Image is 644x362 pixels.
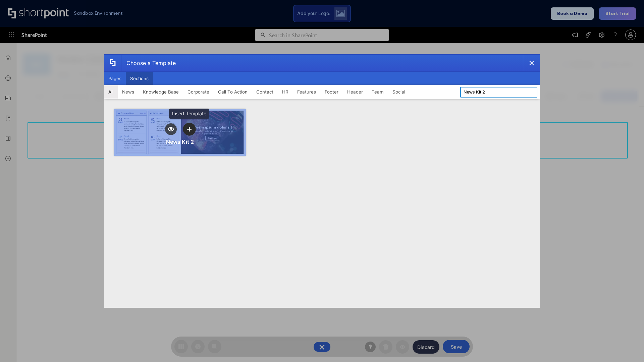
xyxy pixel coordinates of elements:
button: Sections [126,72,153,85]
button: HR [278,85,293,99]
div: Choose a Template [121,55,176,71]
button: Social [388,85,410,99]
button: Footer [320,85,343,99]
div: template selector [104,54,540,308]
button: Call To Action [214,85,252,99]
div: News Kit 2 [166,138,194,145]
button: Contact [252,85,278,99]
button: Features [293,85,320,99]
button: News [118,85,139,99]
button: Team [367,85,388,99]
button: Corporate [183,85,214,99]
input: Search [460,87,537,98]
button: Pages [104,72,126,85]
button: All [104,85,118,99]
button: Knowledge Base [139,85,183,99]
iframe: Chat Widget [610,330,644,362]
button: Header [343,85,367,99]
